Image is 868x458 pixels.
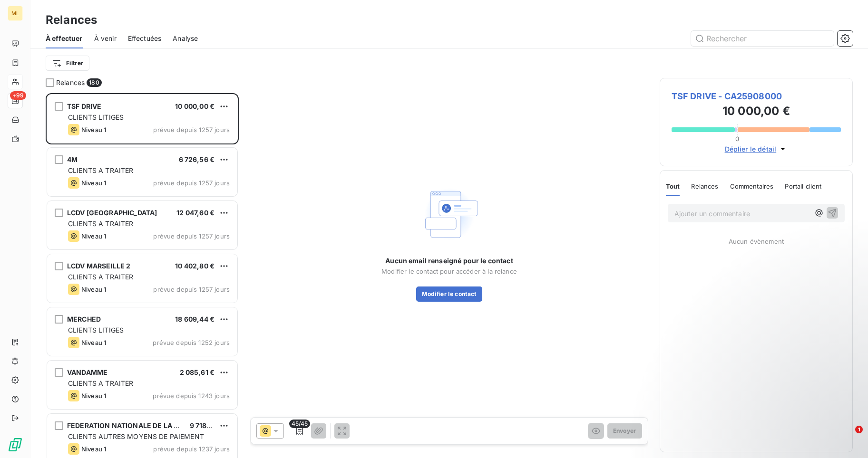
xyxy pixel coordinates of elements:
span: 1 [855,426,863,433]
div: ML [8,6,23,21]
span: Tout [666,182,680,190]
span: MERCHED [67,315,101,323]
span: 18 609,44 € [175,315,215,323]
span: LCDV [GEOGRAPHIC_DATA] [67,209,157,217]
span: LCDV MARSEILLE 2 [67,262,130,270]
iframe: Intercom notifications message [678,366,868,432]
span: 10 402,80 € [175,262,215,270]
h3: Relances [46,11,97,29]
span: Niveau 1 [81,445,106,453]
span: VANDAMME [67,368,107,376]
span: Effectuées [128,34,162,43]
img: Logo LeanPay [8,437,23,452]
span: prévue depuis 1243 jours [153,392,230,400]
span: Relances [691,182,718,190]
button: Déplier le détail [722,143,791,154]
span: prévue depuis 1237 jours [153,445,230,453]
button: Modifier le contact [416,286,482,302]
span: FEDERATION NATIONALE DE LA COIFFURE PACA [67,421,226,429]
span: CLIENTS A TRAITER [68,219,134,228]
button: Envoyer [607,423,642,439]
img: Empty state [419,184,480,245]
span: CLIENTS A TRAITER [68,273,134,281]
span: prévue depuis 1257 jours [153,126,230,134]
span: Niveau 1 [81,126,106,134]
span: Aucun évènement [729,238,784,245]
span: prévue depuis 1257 jours [153,286,230,293]
span: À venir [94,34,117,43]
span: 12 047,60 € [176,209,215,217]
span: Niveau 1 [81,339,106,346]
span: Portail client [785,182,821,190]
button: Filtrer [46,56,89,71]
span: 2 085,61 € [180,368,215,376]
span: Déplier le détail [725,144,777,154]
span: 4M [67,155,78,163]
span: prévue depuis 1257 jours [153,232,230,240]
span: 180 [87,78,101,87]
span: Niveau 1 [81,179,106,187]
span: TSF DRIVE [67,102,101,110]
span: CLIENTS A TRAITER [68,379,134,387]
span: Niveau 1 [81,232,106,240]
span: prévue depuis 1257 jours [153,179,230,187]
span: TSF DRIVE - CA25908000 [672,90,841,103]
div: grid [46,93,239,458]
span: Analyse [173,34,198,43]
span: CLIENTS A TRAITER [68,166,134,174]
span: 9 718,80 € [190,421,224,429]
iframe: Intercom live chat [836,426,858,448]
span: Niveau 1 [81,392,106,400]
span: Niveau 1 [81,286,106,293]
span: 45/45 [289,420,311,428]
h3: 10 000,00 € [672,103,841,122]
span: Modifier le contact pour accéder à la relance [381,267,517,275]
span: Aucun email renseigné pour le contact [385,256,513,266]
span: 6 726,56 € [179,155,215,163]
span: 10 000,00 € [175,102,215,110]
span: CLIENTS LITIGES [68,326,124,334]
span: CLIENTS AUTRES MOYENS DE PAIEMENT [68,432,204,440]
span: Relances [56,78,85,87]
span: CLIENTS LITIGES [68,113,124,121]
span: Commentaires [730,182,774,190]
span: À effectuer [46,34,83,43]
span: 0 [735,135,739,143]
span: prévue depuis 1252 jours [153,339,230,346]
span: +99 [10,91,26,100]
input: Rechercher [691,31,834,46]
